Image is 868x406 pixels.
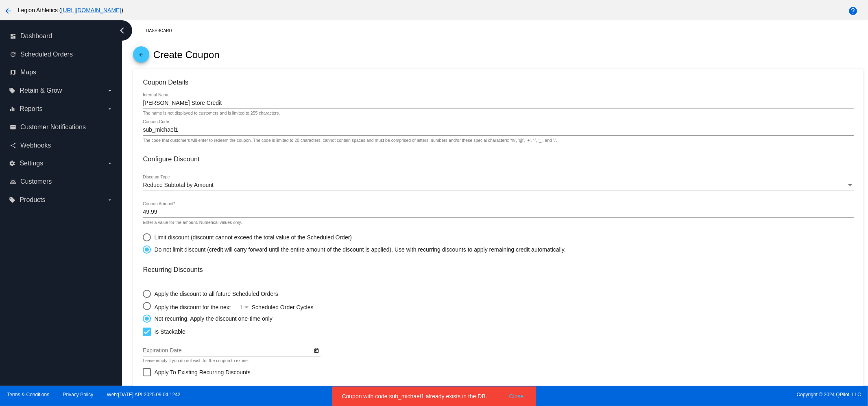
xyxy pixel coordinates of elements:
[143,209,853,215] input: Coupon Amount
[116,24,129,37] i: chevron_left
[151,246,565,253] div: Do not limit discount (credit will carry forward until the entire amount of the discount is appli...
[20,124,86,131] span: Customer Notifications
[136,52,146,62] mat-icon: arrow_back
[10,121,113,134] a: email Customer Notifications
[9,197,15,203] i: local_offer
[507,392,526,400] button: Close
[10,175,113,188] a: people_outline Customers
[20,33,52,40] span: Dashboard
[848,6,858,16] mat-icon: help
[143,266,853,274] h3: Recurring Discounts
[143,286,367,323] mat-radio-group: Select an option
[20,196,45,204] span: Products
[20,160,43,167] span: Settings
[151,302,367,310] div: Apply the discount for the next Scheduled Order Cycles
[9,106,15,112] i: equalizer
[143,182,853,189] mat-select: Discount Type
[143,111,280,116] div: The name is not displayed to customers and is limited to 255 characters.
[240,304,243,310] span: 1
[10,124,16,130] i: email
[61,7,122,13] a: [URL][DOMAIN_NAME]
[10,66,113,79] a: map Maps
[143,220,242,225] div: Enter a value for the amount. Numerical values only.
[143,138,557,143] div: The code that customers will enter to redeem the coupon. The code is limited to 20 characters, ca...
[146,24,179,37] a: Dashboard
[107,87,113,94] i: arrow_drop_down
[143,347,312,354] input: Expiration Date
[10,142,16,149] i: share
[3,6,13,16] mat-icon: arrow_back
[342,392,526,400] simple-snack-bar: Coupon with code sub_michael1 already exists in the DB.
[154,367,250,377] span: Apply To Existing Recurring Discounts
[153,49,220,61] h2: Create Coupon
[151,315,272,322] div: Not recurring. Apply the discount one-time only
[9,87,15,94] i: local_offer
[143,229,565,254] mat-radio-group: Select an option
[143,127,853,133] input: Coupon Code
[107,197,113,203] i: arrow_drop_down
[151,291,278,297] div: Apply the discount to all future Scheduled Orders
[10,33,16,39] i: dashboard
[10,178,16,185] i: people_outline
[312,346,321,354] button: Open calendar
[143,155,853,163] h3: Configure Discount
[9,160,15,167] i: settings
[143,78,853,86] h3: Coupon Details
[10,69,16,76] i: map
[10,139,113,152] a: share Webhooks
[7,392,49,397] a: Terms & Conditions
[20,87,62,94] span: Retain & Grow
[20,51,73,58] span: Scheduled Orders
[151,234,352,241] div: Limit discount (discount cannot exceed the total value of the Scheduled Order)
[20,69,36,76] span: Maps
[107,160,113,167] i: arrow_drop_down
[10,48,113,61] a: update Scheduled Orders
[143,100,853,106] input: Internal Name
[10,51,16,58] i: update
[20,142,51,149] span: Webhooks
[20,178,52,185] span: Customers
[441,392,861,397] span: Copyright © 2024 QPilot, LLC
[20,105,42,113] span: Reports
[10,30,113,43] a: dashboard Dashboard
[154,327,185,337] span: Is Stackable
[18,7,123,13] span: Legion Athletics ( )
[107,106,113,112] i: arrow_drop_down
[63,392,94,397] a: Privacy Policy
[143,358,249,363] div: Leave empty if you do not wish for the coupon to expire.
[143,182,214,188] span: Reduce Subtotal by Amount
[107,392,181,397] a: Web:[DATE] API:2025.09.04.1242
